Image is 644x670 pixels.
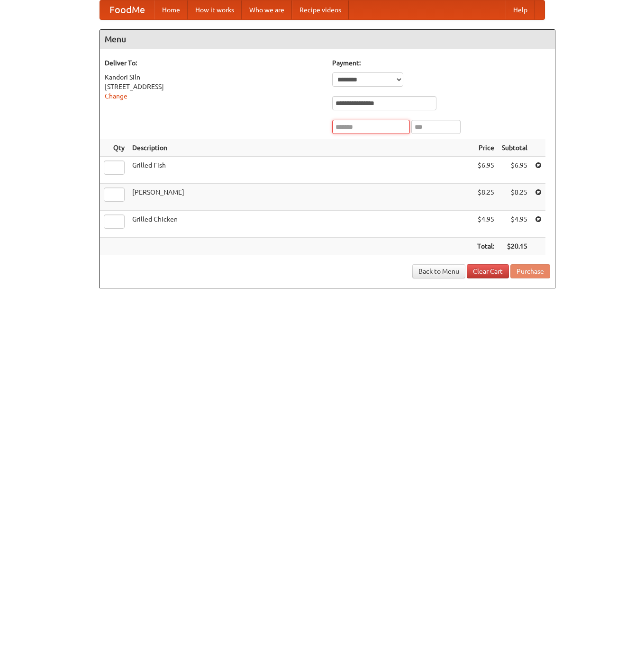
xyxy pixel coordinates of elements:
[154,0,188,19] a: Home
[128,211,473,238] td: Grilled Chicken
[473,184,498,211] td: $8.25
[506,0,535,19] a: Help
[105,82,323,91] div: [STREET_ADDRESS]
[473,211,498,238] td: $4.95
[242,0,292,19] a: Who we are
[467,264,509,278] a: Clear Cart
[498,238,531,255] th: $20.15
[100,30,555,49] h4: Menu
[498,211,531,238] td: $4.95
[188,0,242,19] a: How it works
[332,58,550,68] h5: Payment:
[510,264,550,278] button: Purchase
[412,264,465,278] a: Back to Menu
[498,184,531,211] td: $8.25
[128,139,473,157] th: Description
[100,0,154,19] a: FoodMe
[473,139,498,157] th: Price
[100,139,128,157] th: Qty
[105,72,323,82] div: Kandori Siln
[473,157,498,184] td: $6.95
[128,184,473,211] td: [PERSON_NAME]
[498,157,531,184] td: $6.95
[498,139,531,157] th: Subtotal
[473,238,498,255] th: Total:
[292,0,349,19] a: Recipe videos
[128,157,473,184] td: Grilled Fish
[105,92,127,100] a: Change
[105,58,323,68] h5: Deliver To:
